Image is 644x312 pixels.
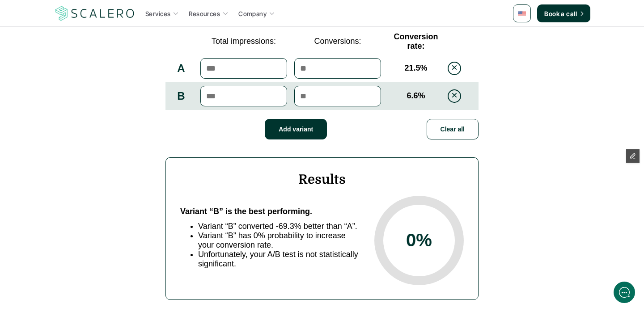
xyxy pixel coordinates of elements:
[238,9,267,18] p: Company
[75,228,113,234] span: We run on Gist
[427,119,479,139] button: Clear all
[142,248,149,253] tspan: GIF
[27,6,168,23] div: ScaleroBack in a few hours
[189,9,220,18] p: Resources
[180,207,312,216] span: Variant “B” is the best performing.
[544,9,577,18] p: Book a call
[34,6,80,16] div: Scalero
[265,119,327,139] button: Add variant
[140,246,152,254] g: />
[136,238,155,263] button: />GIF
[198,231,346,249] span: Variant “B” has 0% probability to increase your conversion rate.
[34,17,80,23] div: Back in a few hours
[385,55,447,82] td: 21.5 %
[197,29,291,55] td: Total impressions:
[385,82,447,110] td: 6.6 %
[180,172,464,187] h4: Results
[198,250,358,268] span: Unfortunately, your A/B test is not statistically significant.
[537,4,590,22] a: Book a call
[291,29,385,55] td: Conversions:
[54,5,136,22] img: Scalero company logotype
[614,282,635,303] iframe: gist-messenger-bubble-iframe
[165,82,197,110] td: B
[198,222,357,231] span: Variant “B” converted -69.3% better than “A”.
[406,230,432,250] span: 0 %
[385,29,447,55] td: Conversion rate:
[54,5,136,21] a: Scalero company logotype
[626,149,640,163] button: Edit Framer Content
[165,55,197,82] td: A
[145,9,170,18] p: Services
